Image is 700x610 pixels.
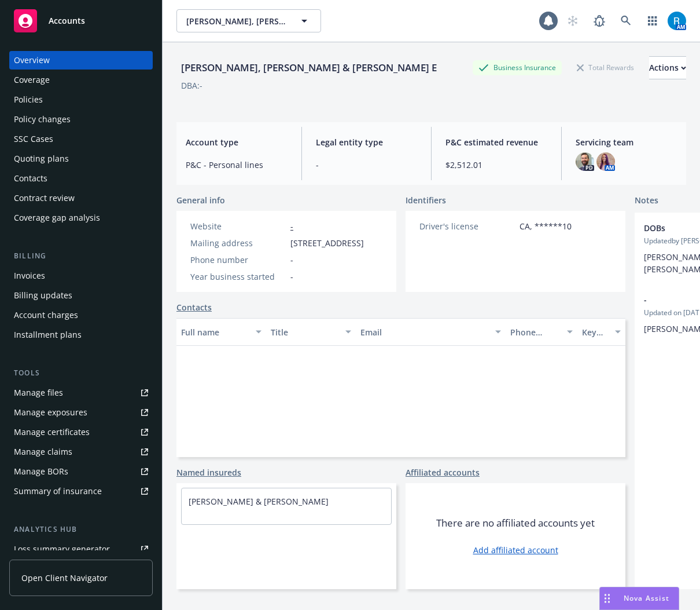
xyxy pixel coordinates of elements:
div: Contacts [14,169,47,188]
a: Manage claims [9,443,153,461]
div: SSC Cases [14,130,53,148]
span: Notes [635,194,658,208]
img: photo [596,152,615,171]
span: [PERSON_NAME], [PERSON_NAME] & [PERSON_NAME] E [186,15,286,27]
a: Search [614,9,638,32]
a: Contacts [176,301,212,313]
a: Billing updates [9,286,153,305]
div: Coverage [14,71,50,89]
div: Title [271,326,338,338]
div: Billing [9,250,153,262]
a: Contacts [9,169,153,188]
div: Email [360,326,488,338]
a: Installment plans [9,326,153,344]
a: Policies [9,90,153,109]
span: Account type [186,136,288,148]
span: P&C - Personal lines [186,159,288,171]
a: Named insureds [176,466,241,478]
div: Policies [14,90,43,109]
a: [PERSON_NAME] & [PERSON_NAME] [189,496,329,507]
span: [STREET_ADDRESS] [290,237,364,249]
div: Loss summary generator [14,540,110,558]
span: - [290,254,293,266]
span: Legal entity type [316,136,418,148]
div: Drag to move [600,587,614,609]
div: Phone number [510,326,560,338]
div: Overview [14,51,50,70]
a: Start snowing [561,9,584,32]
a: Quoting plans [9,149,153,168]
a: Coverage [9,71,153,89]
span: - [316,159,418,171]
div: Contract review [14,189,75,207]
div: Phone number [190,254,286,266]
div: Invoices [14,266,45,285]
img: photo [668,12,686,30]
div: Quoting plans [14,149,69,168]
div: Key contact [582,326,608,338]
div: Actions [649,57,686,79]
span: Servicing team [576,136,677,148]
span: Accounts [49,16,85,25]
button: Phone number [506,318,577,346]
div: DBA: - [181,79,202,92]
a: Summary of insurance [9,482,153,501]
div: Analytics hub [9,524,153,535]
span: - [290,271,293,283]
button: [PERSON_NAME], [PERSON_NAME] & [PERSON_NAME] E [176,9,321,32]
div: Billing updates [14,286,72,305]
div: Mailing address [190,237,286,249]
button: Actions [649,56,686,79]
span: Open Client Navigator [21,572,108,584]
button: Full name [176,318,266,346]
a: Account charges [9,306,153,324]
div: Year business started [190,271,286,283]
button: Key contact [577,318,625,346]
div: [PERSON_NAME], [PERSON_NAME] & [PERSON_NAME] E [176,60,441,75]
div: Manage files [14,383,63,402]
span: General info [176,194,225,206]
a: Manage exposures [9,403,153,422]
button: Nova Assist [599,587,679,610]
a: Coverage gap analysis [9,209,153,227]
span: Identifiers [406,194,446,206]
div: Policy changes [14,110,71,129]
div: Total Rewards [571,60,640,75]
button: Email [356,318,506,346]
a: Report a Bug [588,9,611,32]
a: Invoices [9,266,153,285]
div: Manage exposures [14,403,87,422]
a: - [290,221,293,232]
div: Account charges [14,306,78,324]
span: There are no affiliated accounts yet [436,516,595,530]
div: Installment plans [14,326,82,344]
div: Full name [181,326,249,338]
a: Policy changes [9,110,153,129]
div: Manage certificates [14,423,90,441]
a: Manage files [9,383,153,402]
a: Switch app [641,9,664,32]
a: Loss summary generator [9,540,153,558]
div: Website [190,220,286,232]
a: Affiliated accounts [406,466,480,478]
div: Tools [9,367,153,379]
div: Manage claims [14,443,72,461]
span: Nova Assist [624,593,669,603]
a: Contract review [9,189,153,207]
a: Overview [9,51,153,70]
div: Coverage gap analysis [14,209,100,227]
div: Summary of insurance [14,482,102,501]
a: Manage BORs [9,462,153,481]
span: $2,512.01 [445,159,547,171]
div: Manage BORs [14,462,68,481]
span: P&C estimated revenue [445,136,547,148]
a: Manage certificates [9,423,153,441]
div: Driver's license [419,220,515,232]
a: Add affiliated account [473,544,558,556]
div: Business Insurance [473,60,562,75]
a: Accounts [9,5,153,37]
button: Title [266,318,356,346]
img: photo [576,152,594,171]
a: SSC Cases [9,130,153,148]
